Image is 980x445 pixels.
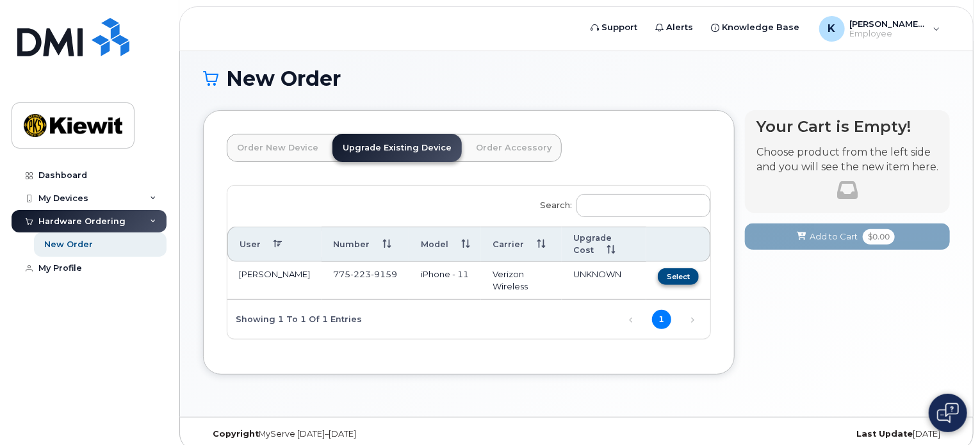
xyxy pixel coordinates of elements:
span: Alerts [667,21,694,34]
div: Showing 1 to 1 of 1 entries [227,308,362,330]
td: [PERSON_NAME] [227,262,322,299]
div: Katherine.Wilson [810,16,949,42]
h4: Your Cart is Empty! [756,118,938,135]
button: Select [658,268,699,284]
a: Next [683,310,702,329]
a: Support [582,15,647,40]
a: Knowledge Base [703,15,809,40]
a: Previous [621,310,641,329]
th: Model: activate to sort column ascending [409,227,481,263]
span: 9159 [371,269,397,279]
span: $0.00 [863,229,895,245]
th: User: activate to sort column descending [227,227,322,263]
h1: New Order [203,67,950,90]
a: Alerts [647,15,703,40]
input: Search: [576,194,710,217]
th: Carrier: activate to sort column ascending [481,227,562,263]
label: Search: [532,186,710,222]
strong: Last Update [856,429,913,439]
img: Open chat [937,403,959,423]
span: 775 [333,269,397,279]
span: [PERSON_NAME].[PERSON_NAME] [850,19,927,29]
strong: Copyright [213,429,259,439]
a: Order New Device [227,134,329,162]
span: Knowledge Base [723,21,800,34]
a: 1 [652,310,671,329]
th: Upgrade Cost: activate to sort column ascending [562,227,646,263]
td: Verizon Wireless [481,262,562,299]
span: UNKNOWN [573,269,621,279]
div: [DATE] [701,429,950,439]
div: MyServe [DATE]–[DATE] [203,429,452,439]
th: Number: activate to sort column ascending [322,227,409,263]
td: iPhone - 11 [409,262,481,299]
button: Add to Cart $0.00 [745,223,950,250]
p: Choose product from the left side and you will see the new item here. [756,145,938,175]
span: Support [602,21,638,34]
span: K [828,21,836,36]
a: Upgrade Existing Device [332,134,462,162]
span: 223 [350,269,371,279]
span: Employee [850,29,927,39]
span: Add to Cart [810,231,858,243]
a: Order Accessory [466,134,562,162]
